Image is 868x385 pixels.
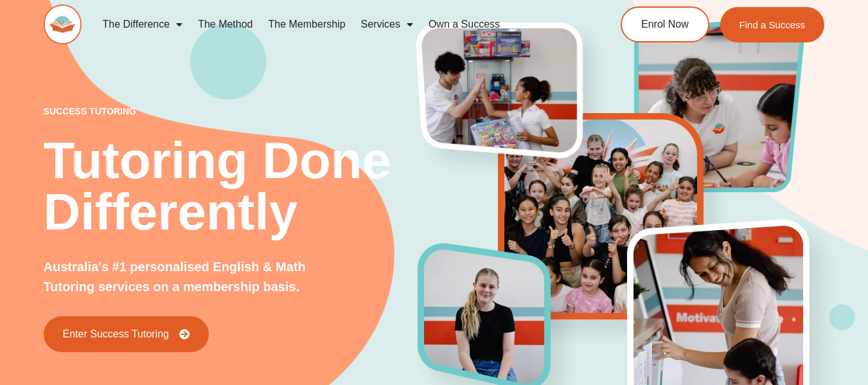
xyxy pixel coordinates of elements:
a: Enrol Now [621,6,709,42]
span: Enter Success Tutoring [63,329,169,339]
a: The Membership [261,10,353,39]
a: The Method [190,10,260,39]
nav: Menu [94,10,576,39]
a: Own a Success [421,10,508,39]
a: Services [353,10,421,39]
p: success tutoring [44,107,419,116]
span: Find a Success [740,20,806,30]
h2: Tutoring Done Differently [44,135,419,238]
a: The Difference [94,10,190,39]
a: Find a Success [720,7,825,42]
span: Enrol Now [641,19,689,30]
a: Enter Success Tutoring [44,316,209,352]
p: Australia's #1 personalised English & Math Tutoring services on a membership basis. [44,257,317,297]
